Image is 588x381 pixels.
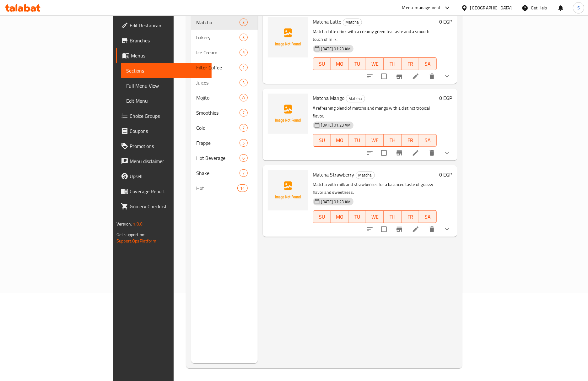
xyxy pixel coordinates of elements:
[348,210,366,223] button: TU
[240,125,247,131] span: 7
[196,79,240,86] span: Juices
[331,57,348,70] button: MO
[116,108,212,123] a: Choice Groups
[424,69,440,84] button: delete
[191,45,258,60] div: Ice Cream5
[412,149,419,157] a: Edit menu item
[126,82,207,90] span: Full Menu View
[362,69,377,84] button: sort-choices
[439,94,452,102] h6: 0 EGP
[419,210,437,223] button: SA
[130,203,207,210] span: Grocery Checklist
[126,97,207,105] span: Edit Menu
[240,170,247,176] span: 7
[343,19,362,26] span: Matcha
[196,184,238,192] div: Hot
[351,59,364,68] span: TU
[313,170,354,179] span: Matcha Strawberry
[240,79,247,86] div: items
[240,49,247,56] div: items
[240,50,247,56] span: 5
[130,22,207,29] span: Edit Restaurant
[348,134,366,147] button: TU
[196,19,240,26] span: Matcha
[116,123,212,139] a: Coupons
[412,226,419,233] a: Edit menu item
[369,59,381,68] span: WE
[313,28,437,43] p: Matcha latte drink with a creamy green tea taste and a smooth touch of milk.
[404,212,417,221] span: FR
[268,17,308,57] img: Matcha Latte
[240,19,247,25] span: 3
[130,157,207,165] span: Menu disclaimer
[346,95,365,102] span: Matcha
[196,64,240,71] span: Filter Coffee
[238,185,247,191] span: 14
[384,57,401,70] button: TH
[443,226,451,233] svg: Show Choices
[191,60,258,75] div: Filter Coffee2
[369,212,381,221] span: WE
[470,4,512,11] div: [GEOGRAPHIC_DATA]
[240,140,247,146] span: 5
[319,122,353,128] span: [DATE] 01:23 AM
[191,90,258,105] div: Mojito8
[121,63,212,78] a: Sections
[402,4,441,12] div: Menu-management
[121,93,212,108] a: Edit Menu
[191,120,258,135] div: Cold7
[422,212,434,221] span: SA
[386,59,399,68] span: TH
[196,169,240,177] span: Shake
[419,57,437,70] button: SA
[422,59,434,68] span: SA
[196,139,240,147] span: Frappe
[366,134,384,147] button: WE
[196,154,240,162] span: Hot Beverage
[343,19,362,26] div: Matcha
[319,199,353,205] span: [DATE] 01:23 AM
[377,146,391,160] span: Select to update
[268,170,308,210] img: Matcha Strawberry
[402,134,419,147] button: FR
[116,231,145,239] span: Get support on:
[196,49,240,56] span: Ice Cream
[440,222,455,237] button: show more
[240,19,247,26] div: items
[268,94,308,134] img: Matcha Mango
[240,95,247,101] span: 8
[440,145,455,161] button: show more
[196,109,240,117] span: Smoothies
[402,57,419,70] button: FR
[240,110,247,116] span: 7
[196,124,240,132] span: Cold
[240,94,247,101] div: items
[392,69,407,84] button: Branch-specific-item
[240,155,247,161] span: 6
[121,78,212,93] a: Full Menu View
[422,136,434,145] span: SA
[313,134,331,147] button: SU
[116,220,132,228] span: Version:
[130,127,207,135] span: Coupons
[316,212,328,221] span: SU
[116,18,212,33] a: Edit Restaurant
[131,52,207,59] span: Menus
[191,181,258,196] div: Hot14
[316,59,328,68] span: SU
[313,57,331,70] button: SU
[191,150,258,166] div: Hot Beverage6
[130,172,207,180] span: Upsell
[313,104,437,120] p: A refreshing blend of matcha and mango with a distinct tropical flavor.
[348,57,366,70] button: TU
[356,171,375,179] span: Matcha
[116,33,212,48] a: Branches
[130,188,207,195] span: Coverage Report
[130,112,207,120] span: Choice Groups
